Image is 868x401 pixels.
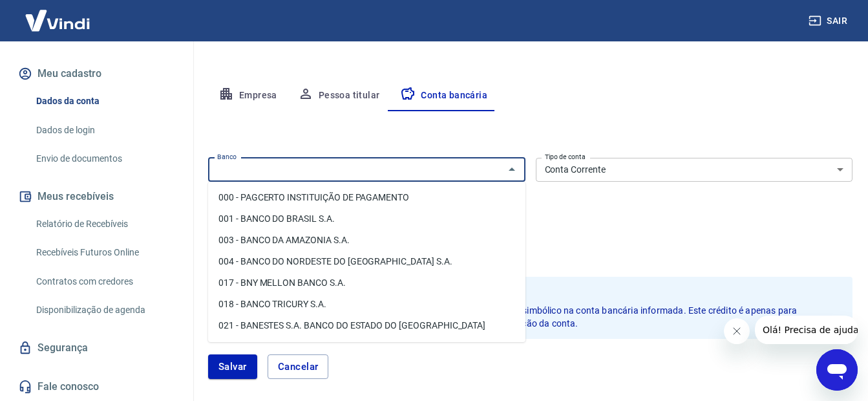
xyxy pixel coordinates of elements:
[31,146,178,172] a: Envio de documentos
[816,349,858,391] iframe: Botão para abrir a janela de mensagens
[268,354,329,379] button: Cancelar
[208,294,525,315] li: 018 - BANCO TRICURY S.A.
[390,80,498,111] button: Conta bancária
[208,230,525,251] li: 003 - BANCO DA AMAZONIA S.A.
[31,211,178,237] a: Relatório de Recebíveis
[545,152,586,162] label: Tipo de conta
[240,286,842,301] b: Atenção
[31,239,178,266] a: Recebíveis Futuros Online
[724,318,750,344] iframe: Fechar mensagem
[16,373,178,401] a: Fale conosco
[217,152,237,162] label: Banco
[288,80,390,111] button: Pessoa titular
[208,354,257,379] button: Salvar
[208,187,525,208] li: 000 - PAGCERTO INSTITUIÇÃO DE PAGAMENTO
[208,80,288,111] button: Empresa
[806,9,852,33] button: Sair
[16,182,178,211] button: Meus recebíveis
[16,1,100,40] img: Vindi
[31,117,178,144] a: Dados de login
[503,160,521,179] button: Fechar
[16,334,178,362] a: Segurança
[31,297,178,323] a: Disponibilização de agenda
[31,88,178,114] a: Dados da conta
[208,208,525,230] li: 001 - BANCO DO BRASIL S.A.
[8,9,109,19] span: Olá! Precisa de ajuda?
[208,336,525,358] li: 025 - BANCO ALFA S.A.
[208,272,525,294] li: 017 - BNY MELLON BANCO S.A.
[755,316,858,344] iframe: Mensagem da empresa
[16,60,178,88] button: Meu cadastro
[31,268,178,295] a: Contratos com credores
[208,251,525,272] li: 004 - BANCO DO NORDESTE DO [GEOGRAPHIC_DATA] S.A.
[208,315,525,336] li: 021 - BANESTES S.A. BANCO DO ESTADO DO [GEOGRAPHIC_DATA]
